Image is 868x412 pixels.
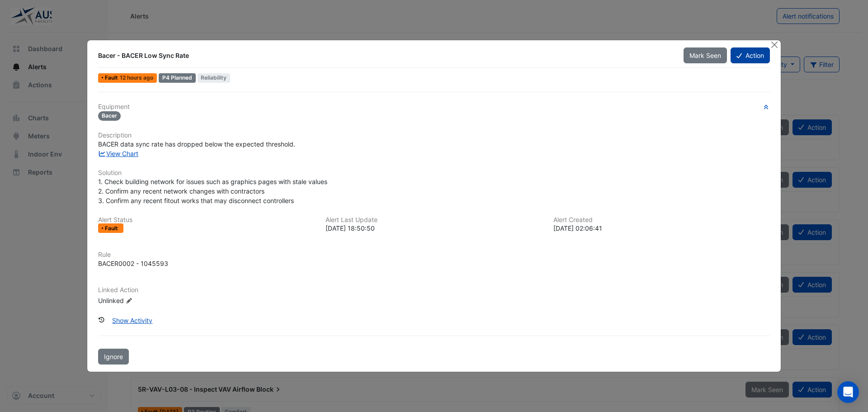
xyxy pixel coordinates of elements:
[98,150,138,157] a: View Chart
[104,353,123,360] span: Ignore
[98,251,770,259] h6: Rule
[98,103,770,111] h6: Equipment
[98,349,129,365] button: Ignore
[553,216,770,224] h6: Alert Created
[98,111,121,121] span: Bacer
[325,223,542,233] div: [DATE] 18:50:50
[105,226,120,231] span: Fault
[689,52,721,59] span: Mark Seen
[98,132,770,139] h6: Description
[198,73,231,83] span: Reliability
[106,313,158,328] button: Show Activity
[98,51,673,60] div: Bacer - BACER Low Sync Rate
[731,47,770,63] button: Action
[98,140,295,148] span: BACER data sync rate has dropped below the expected threshold.
[837,381,859,403] div: Open Intercom Messenger
[105,75,120,81] span: Fault
[120,74,153,81] span: Mon 06-Oct-2025 18:50 AEDT
[553,223,770,233] div: [DATE] 02:06:41
[98,259,168,268] div: BACER0002 - 1045593
[98,296,207,305] div: Unlinked
[684,47,727,63] button: Mark Seen
[98,178,327,204] span: 1. Check building network for issues such as graphics pages with stale values 2. Confirm any rece...
[769,40,779,50] button: Close
[325,216,542,224] h6: Alert Last Update
[98,169,770,177] h6: Solution
[98,216,315,224] h6: Alert Status
[159,73,196,83] div: P4 Planned
[98,286,770,294] h6: Linked Action
[126,298,132,304] fa-icon: Edit Linked Action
